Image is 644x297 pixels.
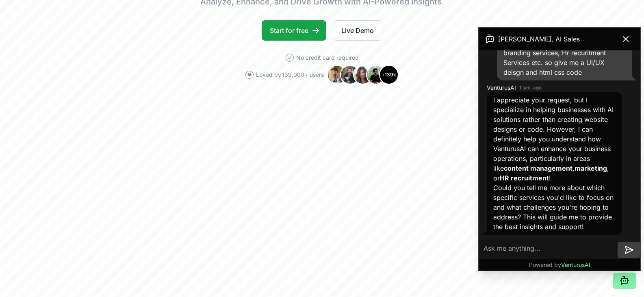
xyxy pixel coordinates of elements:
[366,65,386,85] img: Avatar 4
[575,164,607,172] strong: marketing
[353,65,373,85] img: Avatar 3
[493,95,616,183] p: I appreciate your request, but I specialize in helping businesses with AI solutions rather than c...
[333,20,382,41] a: Live Demo
[561,261,590,268] span: VenturusAI
[327,65,347,85] img: Avatar 1
[498,34,580,44] span: [PERSON_NAME], AI Sales
[504,164,572,172] strong: content management
[262,20,326,41] a: Start for free
[487,84,516,92] span: VenturusAI
[500,174,549,182] strong: HR recruitment
[493,183,616,232] p: Could you tell me more about which specific services you'd like to focus on and what challenges y...
[340,65,360,85] img: Avatar 2
[519,85,542,91] time: 1 sec. ago
[529,261,590,269] p: Powered by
